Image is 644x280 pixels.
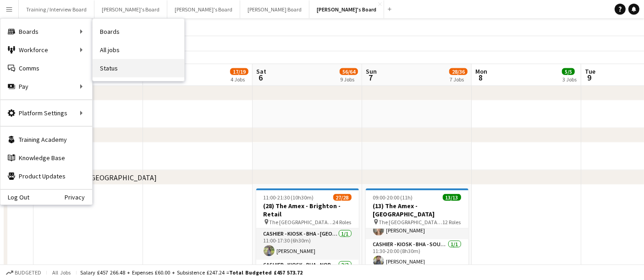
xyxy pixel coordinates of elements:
a: Knowledge Base [0,149,92,167]
span: 11:00-21:30 (10h30m) [264,194,314,201]
div: 9 Jobs [340,76,358,83]
div: Salary £457 266.48 + Expenses £60.00 + Subsistence £247.24 = [80,269,303,276]
a: All jobs [93,41,184,59]
span: 12 Roles [443,219,461,226]
span: 8 [474,72,487,83]
span: 7 [364,72,377,83]
span: 24 Roles [333,219,352,226]
button: [PERSON_NAME]'s Board [309,0,384,18]
a: Status [93,59,184,77]
span: 17/19 [230,68,248,75]
span: All jobs [50,269,72,276]
a: Privacy [65,194,92,201]
span: Sat [256,67,266,75]
app-card-role: Cashier - Kiosk - BHA - [GEOGRAPHIC_DATA] 21/111:00-17:30 (6h30m)[PERSON_NAME] [256,229,359,260]
a: Training Academy [0,130,92,149]
span: 5/5 [562,68,575,75]
span: Tue [585,67,595,75]
div: 3 Jobs [562,76,577,83]
span: 13/13 [443,194,461,201]
div: Platform Settings [0,104,92,122]
button: [PERSON_NAME]'s Board [94,0,167,18]
span: 6 [255,72,266,83]
button: Training / Interview Board [19,0,94,18]
span: 56/64 [340,68,358,75]
button: [PERSON_NAME]'s Board [167,0,240,18]
span: 9 [583,72,595,83]
div: Boards [0,22,92,41]
a: Product Updates [0,167,92,185]
span: The [GEOGRAPHIC_DATA] - [GEOGRAPHIC_DATA] [270,219,333,226]
app-card-role: Cashier - Kiosk - BHA - South 31/111:30-20:00 (8h30m)[PERSON_NAME] [366,239,468,270]
button: Budgeted [5,268,43,278]
h3: (13) The Amex - [GEOGRAPHIC_DATA] [366,202,468,218]
span: 27/28 [333,194,352,201]
span: Mon [475,67,487,75]
div: 4 Jobs [231,76,248,83]
h3: (28) The Amex - Brighton - Retail [256,202,359,218]
span: 28/36 [449,68,468,75]
div: Workforce [0,41,92,59]
a: Boards [93,22,184,41]
button: [PERSON_NAME] Board [240,0,309,18]
span: Total Budgeted £457 573.72 [229,269,303,276]
span: The [GEOGRAPHIC_DATA] - [GEOGRAPHIC_DATA] [379,219,443,226]
span: Budgeted [15,269,41,276]
a: Log Out [0,194,29,201]
div: Pay [0,77,92,96]
span: Sun [366,67,377,75]
span: 09:00-20:00 (11h) [373,194,413,201]
a: Comms [0,59,92,77]
div: 7 Jobs [450,76,467,83]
